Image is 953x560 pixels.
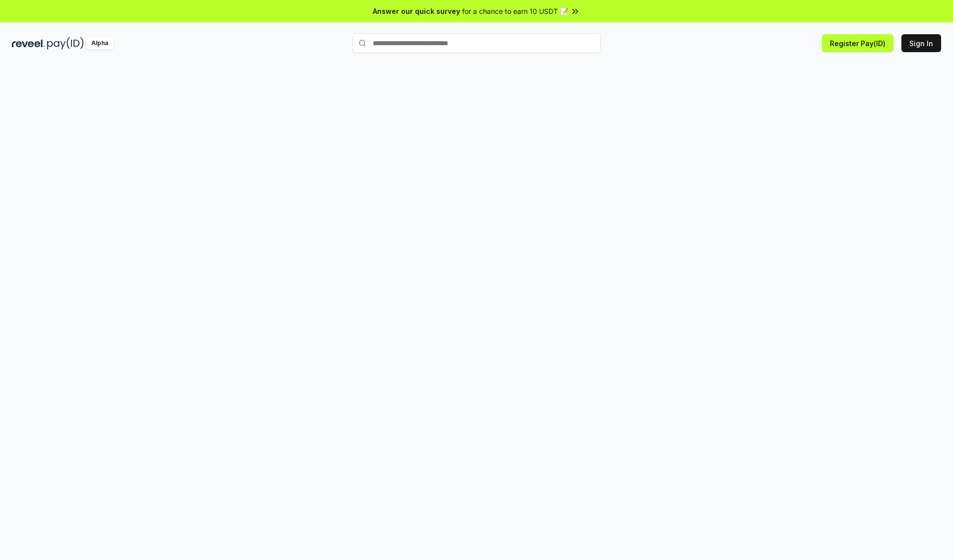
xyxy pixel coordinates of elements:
button: Sign In [901,34,941,52]
img: pay_id [47,37,84,50]
span: Answer our quick survey [373,6,460,16]
span: for a chance to earn 10 USDT 📝 [462,6,568,16]
div: Alpha [86,37,114,50]
img: reveel_dark [12,37,45,50]
button: Register Pay(ID) [822,34,893,52]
